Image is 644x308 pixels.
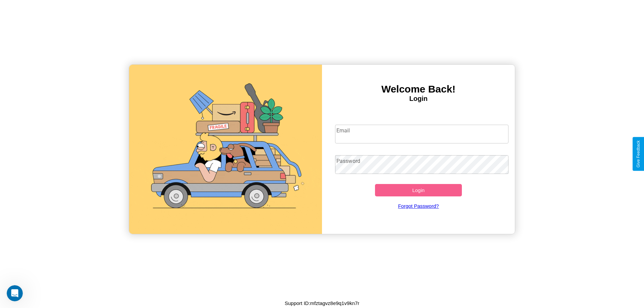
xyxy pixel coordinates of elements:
[129,65,322,234] img: gif
[285,299,360,308] p: Support ID: mfztagvz8e9q1v9kn7r
[375,184,462,196] button: Login
[7,285,23,301] iframe: Intercom live chat
[322,83,515,95] h3: Welcome Back!
[332,196,505,215] a: Forgot Password?
[322,95,515,103] h4: Login
[636,140,641,168] div: Give Feedback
